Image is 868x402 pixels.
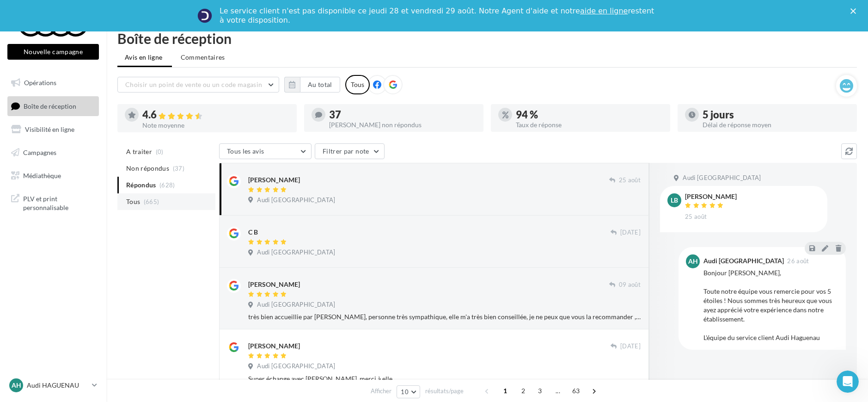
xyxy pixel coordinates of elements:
span: Choisir un point de vente ou un code magasin [125,80,262,88]
button: Filtrer par note [315,143,385,159]
a: PLV et print personnalisable [6,189,101,216]
iframe: Intercom live chat [837,371,859,393]
span: ... [550,383,565,398]
button: Au total [284,77,340,93]
a: Boîte de réception [6,96,101,116]
div: Taux de réponse [516,122,663,128]
a: Opérations [6,73,101,93]
span: Tous [126,197,140,206]
div: Tous [345,75,370,94]
img: Profile image for Service-Client [197,8,212,23]
a: Médiathèque [6,166,101,186]
div: C B [248,228,258,237]
span: AH [688,257,698,266]
span: 09 août [619,281,641,289]
div: Bonjour [PERSON_NAME], Toute notre équipe vous remercie pour vos 5 étoiles ! Nous sommes très heu... [703,268,838,342]
span: Médiathèque [23,171,61,179]
span: PLV et print personnalisable [23,192,95,212]
span: AH [12,381,21,390]
div: [PERSON_NAME] [248,175,300,185]
span: (37) [173,165,184,172]
span: Commentaires [181,53,225,62]
div: [PERSON_NAME] [248,341,300,351]
span: 2 [516,383,531,398]
span: Audi [GEOGRAPHIC_DATA] [257,248,335,257]
div: 37 [329,110,476,120]
button: Tous les avis [219,143,312,159]
span: Audi [GEOGRAPHIC_DATA] [683,174,761,182]
span: Campagnes [23,148,56,156]
button: Nouvelle campagne [7,44,99,60]
div: Boîte de réception [117,31,857,45]
span: 3 [532,383,547,398]
span: Visibilité en ligne [25,125,74,133]
span: Afficher [371,387,391,396]
span: Audi [GEOGRAPHIC_DATA] [257,196,335,204]
div: Fermer [850,8,860,14]
a: Visibilité en ligne [6,120,101,139]
button: 10 [397,385,420,398]
button: Au total [300,77,340,93]
div: très bien accueillie par [PERSON_NAME], personne très sympathique, elle m'a très bien conseillée,... [248,312,641,322]
div: Délai de réponse moyen [703,122,850,128]
span: 63 [568,383,584,398]
span: A traiter [126,147,152,156]
span: 25 août [619,176,641,185]
span: lb [671,196,678,205]
span: 10 [401,388,409,396]
div: 94 % [516,110,663,120]
span: résultats/page [425,387,464,396]
span: Audi [GEOGRAPHIC_DATA] [257,362,335,371]
div: Audi [GEOGRAPHIC_DATA] [703,258,784,264]
span: [DATE] [620,342,641,351]
span: Audi [GEOGRAPHIC_DATA] [257,301,335,309]
span: Boîte de réception [24,102,76,110]
span: (0) [156,148,164,155]
span: Tous les avis [227,147,264,155]
div: [PERSON_NAME] [248,280,300,289]
div: [PERSON_NAME] non répondus [329,122,476,128]
div: 5 jours [703,110,850,120]
div: Note moyenne [142,122,289,129]
span: Opérations [24,79,56,87]
span: 25 août [685,213,707,221]
div: Super échange avec [PERSON_NAME], merci à elle. [248,374,641,383]
div: [PERSON_NAME] [685,193,737,200]
div: Le service client n'est pas disponible ce jeudi 28 et vendredi 29 août. Notre Agent d'aide et not... [220,6,656,25]
a: Campagnes [6,143,101,162]
div: 4.6 [142,110,289,120]
p: Audi HAGUENAU [27,381,88,390]
span: 1 [498,383,513,398]
span: [DATE] [620,229,641,237]
a: aide en ligne [580,6,628,15]
button: Choisir un point de vente ou un code magasin [117,77,279,93]
span: 26 août [787,258,809,264]
span: (665) [144,198,159,205]
span: Non répondus [126,164,169,173]
a: AH Audi HAGUENAU [7,377,99,394]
